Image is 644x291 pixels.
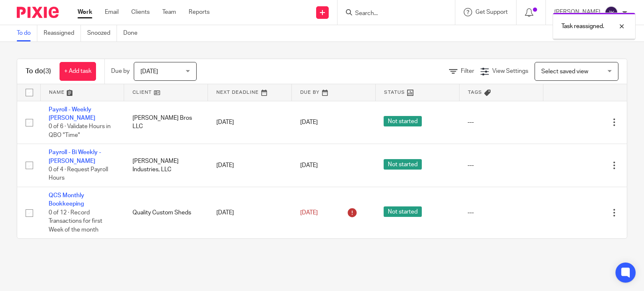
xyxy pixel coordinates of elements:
span: [DATE] [300,119,318,125]
span: (3) [43,68,51,75]
a: To do [17,25,37,41]
span: View Settings [492,68,528,74]
a: Reassigned [44,25,81,41]
span: [DATE] [300,162,318,168]
p: Task reassigned. [561,22,604,31]
p: Due by [111,67,130,75]
h1: To do [26,67,51,76]
a: Clients [131,8,150,16]
span: [DATE] [300,210,318,216]
img: Pixie [17,7,59,18]
td: [DATE] [208,144,292,187]
a: QCS Monthly Bookkeeping [49,193,84,207]
span: [DATE] [140,69,158,75]
a: Payroll - Bi Weekly - [PERSON_NAME] [49,149,101,164]
a: Email [105,8,119,16]
img: svg%3E [605,6,618,19]
span: 0 of 12 · Record Transactions for first Week of the month [49,210,102,233]
a: + Add task [60,62,96,81]
td: Quality Custom Sheds [124,187,208,239]
td: [PERSON_NAME] Industries, LLC [124,144,208,187]
td: [DATE] [208,101,292,144]
span: 0 of 6 · Validate Hours in QBO "Time" [49,124,111,138]
div: --- [467,209,535,217]
a: Snoozed [87,25,117,41]
a: Reports [189,8,210,16]
span: Select saved view [541,69,588,75]
span: Tags [468,90,482,95]
a: Done [123,25,144,41]
div: --- [467,161,535,170]
span: Not started [384,159,422,170]
span: 0 of 4 · Request Payroll Hours [49,167,108,181]
div: --- [467,118,535,126]
a: Work [78,8,92,16]
span: Filter [461,68,474,74]
span: Not started [384,116,422,126]
td: [PERSON_NAME] Bros LLC [124,101,208,144]
a: Payroll - Weekly [PERSON_NAME] [49,107,95,121]
a: Team [162,8,176,16]
td: [DATE] [208,187,292,239]
span: Not started [384,206,422,217]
